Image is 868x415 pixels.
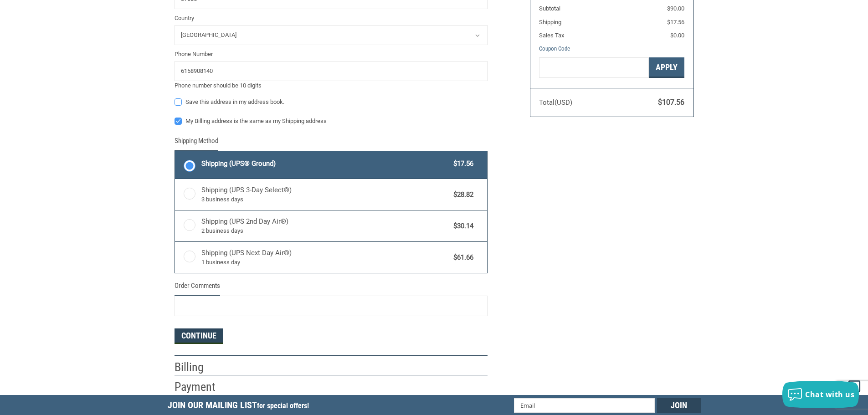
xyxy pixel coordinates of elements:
[175,50,488,59] label: Phone Number
[201,185,449,204] span: Shipping (UPS 3-Day Select®)
[201,216,449,236] span: Shipping (UPS 2nd Day Air®)
[175,81,488,90] div: Phone number should be 10 digits
[449,221,474,231] span: $30.14
[175,118,488,125] label: My Billing address is the same as my Shipping address
[175,328,223,344] button: Continue
[449,252,474,263] span: $61.66
[175,136,218,151] legend: Shipping Method
[539,45,570,52] a: Coupon Code
[175,379,228,395] h2: Payment
[201,226,449,236] span: 2 business days
[539,98,572,107] span: Total (USD)
[782,381,859,408] button: Chat with us
[670,32,684,39] span: $0.00
[657,398,701,413] input: Join
[805,389,854,400] span: Chat with us
[667,19,684,26] span: $17.56
[667,5,684,12] span: $90.00
[201,258,449,267] span: 1 business day
[201,195,449,204] span: 3 business days
[201,159,449,169] span: Shipping (UPS® Ground)
[449,159,474,169] span: $17.56
[175,360,228,375] h2: Billing
[175,14,488,23] label: Country
[658,98,684,107] span: $107.56
[175,281,220,296] legend: Order Comments
[257,401,309,410] span: for special offers!
[201,248,449,267] span: Shipping (UPS Next Day Air®)
[449,190,474,200] span: $28.82
[649,57,684,78] button: Apply
[539,19,561,26] span: Shipping
[514,398,655,413] input: Email
[539,32,564,39] span: Sales Tax
[175,98,488,106] label: Save this address in my address book.
[539,57,649,78] input: Gift Certificate or Coupon Code
[539,5,560,12] span: Subtotal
